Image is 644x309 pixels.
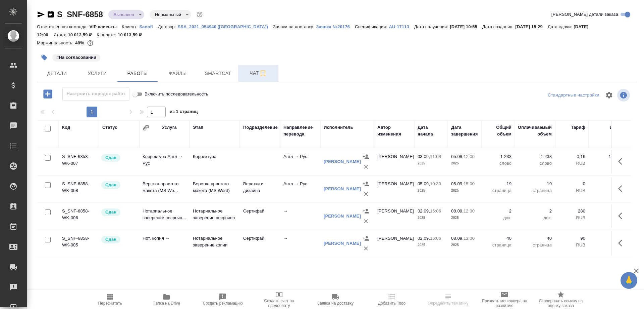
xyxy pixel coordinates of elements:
[592,160,622,167] p: RUB
[464,236,475,241] p: 12:00
[37,50,52,65] button: Добавить тэг
[177,24,273,29] p: SSA_2021_054940 ([GEOGRAPHIC_DATA])
[101,235,136,244] div: Менеджер проверил работу исполнителя, передает ее на следующий этап
[193,153,236,160] p: Корректура
[240,177,280,201] td: Верстки и дизайна
[177,24,273,29] a: SSA_2021_054940 ([GEOGRAPHIC_DATA])
[242,69,274,77] span: Чат
[430,154,441,159] p: 11:08
[558,215,585,221] p: RUB
[558,153,585,160] p: 0,16
[418,187,444,194] p: 2025
[451,181,464,186] p: 05.09,
[374,232,414,255] td: [PERSON_NAME]
[361,162,371,172] button: Удалить
[451,160,478,167] p: 2025
[59,177,99,201] td: S_SNF-6858-WK-008
[361,152,371,162] button: Назначить
[52,54,101,60] span: На согласовании
[558,208,585,215] p: 280
[614,235,630,251] button: Здесь прячутся важные кнопки
[451,215,478,221] p: 2025
[592,242,622,248] p: RUB
[592,208,622,215] p: 560
[105,182,116,188] p: Сдан
[193,235,236,248] p: Нотариальное заверение копии
[361,179,371,189] button: Назначить
[485,181,512,187] p: 19
[280,177,320,201] td: Англ → Рус
[53,32,68,37] p: Итого:
[59,150,99,173] td: S_SNF-6858-WK-007
[430,181,441,186] p: 10:30
[118,32,147,37] p: 10 013,59 ₽
[464,154,475,159] p: 12:00
[101,208,136,217] div: Менеджер проверил работу исполнителя, передает ее на следующий этап
[240,232,280,255] td: Сертифай
[56,54,96,61] p: #На согласовании
[193,124,203,131] div: Этап
[450,24,482,29] p: [DATE] 10:55
[485,235,512,242] p: 40
[418,154,430,159] p: 03.09,
[374,150,414,173] td: [PERSON_NAME]
[47,10,55,18] button: Скопировать ссылку
[37,24,90,29] p: Ответственная команда:
[139,24,158,29] a: Sanofi
[139,204,190,228] td: Нотариальное заверение несрочн...
[121,69,154,78] span: Работы
[101,153,136,162] div: Менеджер проверил работу исполнителя, передает ее на следующий этап
[139,150,190,173] td: Корректура Англ → Рус
[62,124,70,131] div: Код
[41,69,73,78] span: Детали
[280,204,320,228] td: →
[571,124,585,131] div: Тариф
[81,69,113,78] span: Услуги
[389,24,414,29] a: AU-17113
[68,32,97,37] p: 10 013,59 ₽
[551,11,618,18] span: [PERSON_NAME] детали заказа
[162,69,194,78] span: Файлы
[361,189,371,199] button: Удалить
[122,24,139,29] p: Клиент:
[355,24,389,29] p: Спецификация:
[614,181,630,197] button: Здесь прячутся важные кнопки
[558,187,585,194] p: RUB
[418,160,444,167] p: 2025
[485,153,512,160] p: 1 233
[170,108,198,117] span: из 1 страниц
[273,24,316,29] p: Заявки на доставку:
[193,208,236,221] p: Нотариальное заверение несрочно
[75,40,86,45] p: 48%
[558,181,585,187] p: 0
[105,209,116,216] p: Сдан
[280,150,320,173] td: Англ → Рус
[193,181,236,194] p: Верстка простого макета (MS Word)
[464,208,475,214] p: 12:00
[143,124,149,131] button: Сгруппировать
[518,160,552,167] p: слово
[97,32,118,37] p: К оплате:
[316,24,355,29] p: Заявка №20176
[451,154,464,159] p: 05.09,
[158,24,178,29] p: Договор:
[37,40,75,45] p: Маржинальность:
[592,215,622,221] p: RUB
[202,69,234,78] span: Smartcat
[324,124,353,131] div: Исполнитель
[518,124,552,138] div: Оплачиваемый объем
[485,208,512,215] p: 2
[139,24,158,29] p: Sanofi
[451,242,478,248] p: 2025
[546,90,601,101] div: split button
[108,10,144,19] div: Выполнен
[617,89,631,102] span: Посмотреть информацию
[195,10,204,19] button: Доп статусы указывают на важность/срочность заказа
[283,124,317,138] div: Направление перевода
[324,214,361,219] a: [PERSON_NAME]
[592,187,622,194] p: RUB
[515,24,548,29] p: [DATE] 15:29
[324,186,361,191] a: [PERSON_NAME]
[374,204,414,228] td: [PERSON_NAME]
[518,215,552,221] p: док.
